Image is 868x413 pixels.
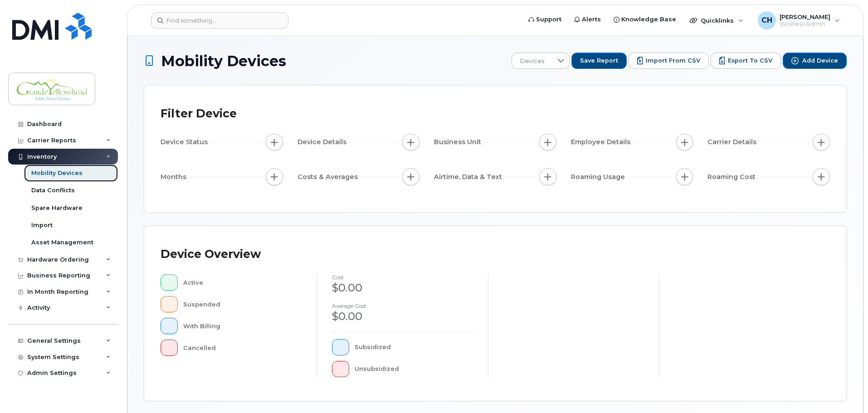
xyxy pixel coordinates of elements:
div: Cancelled [183,340,303,356]
span: Employee Details [571,137,633,147]
span: Import from CSV [646,57,700,65]
button: Save Report [571,53,627,69]
span: Mobility Devices [161,53,286,69]
span: Airtime, Data & Text [434,172,505,182]
span: Devices [512,53,552,69]
span: Add Device [802,57,838,65]
div: Filter Device [161,102,237,126]
div: Unsubsidized [355,361,474,377]
span: Device Status [161,137,210,147]
span: Save Report [580,57,618,65]
h4: cost [332,274,473,280]
span: Export to CSV [728,57,772,65]
span: Business Unit [434,137,484,147]
button: Import from CSV [629,53,709,69]
span: Months [161,172,189,182]
div: With Billing [183,318,303,334]
button: Export to CSV [711,53,781,69]
div: Device Overview [161,243,261,266]
div: Suspended [183,296,303,312]
div: Subsidized [355,339,474,355]
h4: Average cost [332,303,473,309]
span: Roaming Cost [707,172,758,182]
button: Add Device [783,53,847,69]
div: $0.00 [332,280,473,296]
span: Carrier Details [707,137,759,147]
div: $0.00 [332,309,473,324]
span: Costs & Averages [297,172,361,182]
div: Active [183,274,303,291]
span: Roaming Usage [571,172,628,182]
span: Device Details [297,137,349,147]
